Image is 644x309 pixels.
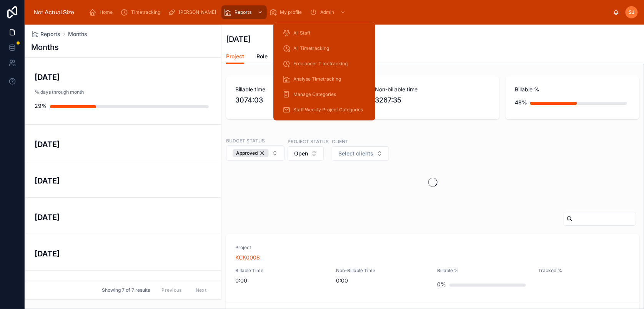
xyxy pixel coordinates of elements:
[25,125,221,161] a: [DATE]
[35,71,212,83] h3: [DATE]
[293,91,336,97] span: Manage Categories
[226,137,265,144] label: Budget status
[226,145,285,161] button: Select Button
[267,5,307,19] a: My profile
[35,212,212,223] h3: [DATE]
[25,271,221,307] a: [DATE]
[35,98,47,114] div: 29%
[235,9,251,15] span: Reports
[293,76,341,82] span: Analyse Timetracking
[293,30,310,36] span: All Staff
[25,161,221,198] a: [DATE]
[375,86,491,93] span: Non-billable time
[87,5,118,19] a: Home
[235,95,351,106] span: 3074:03
[320,9,334,15] span: Admin
[288,146,324,161] button: Select Button
[278,57,371,71] a: Freelancer Timetracking
[166,5,221,19] a: [PERSON_NAME]
[256,50,268,65] a: Role
[280,9,302,15] span: My profile
[336,268,428,274] span: Non-Billable Time
[629,9,635,15] span: SJ
[515,95,527,110] div: 48%
[221,5,267,19] a: Reports
[438,277,446,292] div: 0%
[235,277,327,284] span: 0:00
[332,146,389,161] button: Select Button
[293,107,363,113] span: Staff Weekly Project Categories
[31,42,59,53] h1: Months
[438,268,529,274] span: Billable %
[293,61,348,67] span: Freelancer Timetracking
[256,53,268,60] span: Role
[235,254,260,261] a: KCK0008
[102,287,150,293] span: Showing 7 of 7 results
[35,248,212,259] h3: [DATE]
[226,53,244,60] span: Project
[278,41,371,55] a: All Timetracking
[294,150,308,157] span: Open
[179,9,216,15] span: [PERSON_NAME]
[278,88,371,101] a: Manage Categories
[31,30,60,38] a: Reports
[25,58,221,125] a: [DATE]% days through month29%
[35,139,212,150] h3: [DATE]
[538,268,630,274] span: Tracked %
[25,198,221,234] a: [DATE]
[338,150,373,157] span: Select clients
[278,72,371,86] a: Analyse Timetracking
[100,9,113,15] span: Home
[118,5,166,19] a: Timetracking
[68,30,87,38] a: Months
[31,6,77,18] img: App logo
[375,95,491,106] span: 3267:35
[278,26,371,40] a: All Staff
[40,30,60,38] span: Reports
[307,5,349,19] a: Admin
[332,138,348,145] label: Client
[515,86,630,93] span: Billable %
[226,234,639,303] a: ProjectKCK0008Billable Time0:00Non-Billable Time0:00Billable %0%Tracked %--
[226,34,251,45] h1: [DATE]
[235,86,351,93] span: Billable time
[233,149,269,157] button: Unselect APPROVED
[538,277,543,284] span: --
[235,268,327,274] span: Billable Time
[288,138,329,145] label: Project status
[336,277,428,284] span: 0:00
[278,103,371,117] a: Staff Weekly Project Categories
[235,245,630,251] span: Project
[25,234,221,271] a: [DATE]
[233,149,269,157] div: Approved
[131,9,160,15] span: Timetracking
[226,50,244,64] a: Project
[35,89,212,95] span: % days through month
[83,4,613,21] div: scrollable content
[35,175,212,187] h3: [DATE]
[293,45,329,51] span: All Timetracking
